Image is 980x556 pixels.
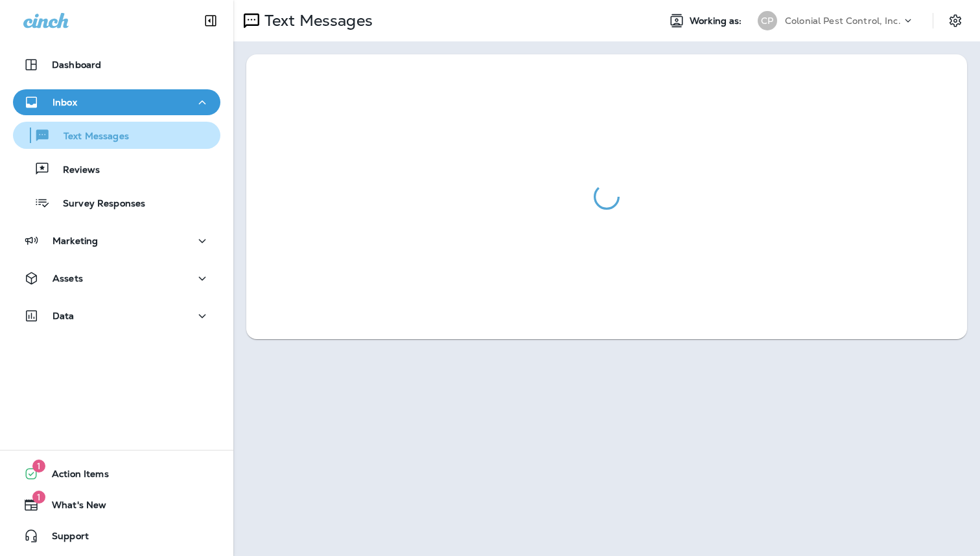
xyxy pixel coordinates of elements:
button: Dashboard [13,52,220,78]
button: Settings [944,9,967,32]
p: Reviews [50,164,100,177]
p: Inbox [52,97,77,107]
span: 1 [32,460,45,473]
p: Text Messages [51,131,129,143]
button: 1What's New [13,492,220,518]
button: Marketing [13,228,220,254]
button: Data [13,303,220,329]
button: Reviews [13,155,220,183]
p: Text Messages [259,11,373,30]
button: Text Messages [13,122,220,149]
span: Working as: [690,16,745,27]
p: Data [52,311,75,321]
div: CP [758,11,777,30]
button: 1Action Items [13,461,220,487]
button: Support [13,523,220,549]
button: Survey Responses [13,189,220,216]
button: Inbox [13,89,220,115]
p: Assets [52,273,83,284]
span: 1 [32,491,45,504]
p: Survey Responses [50,198,145,210]
span: Action Items [39,469,109,484]
button: Collapse Sidebar [192,8,229,34]
p: Colonial Pest Control, Inc. [785,16,901,26]
p: Marketing [52,236,98,246]
button: Assets [13,265,220,291]
span: What's New [39,500,106,515]
span: Support [39,531,89,546]
p: Dashboard [52,60,101,70]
